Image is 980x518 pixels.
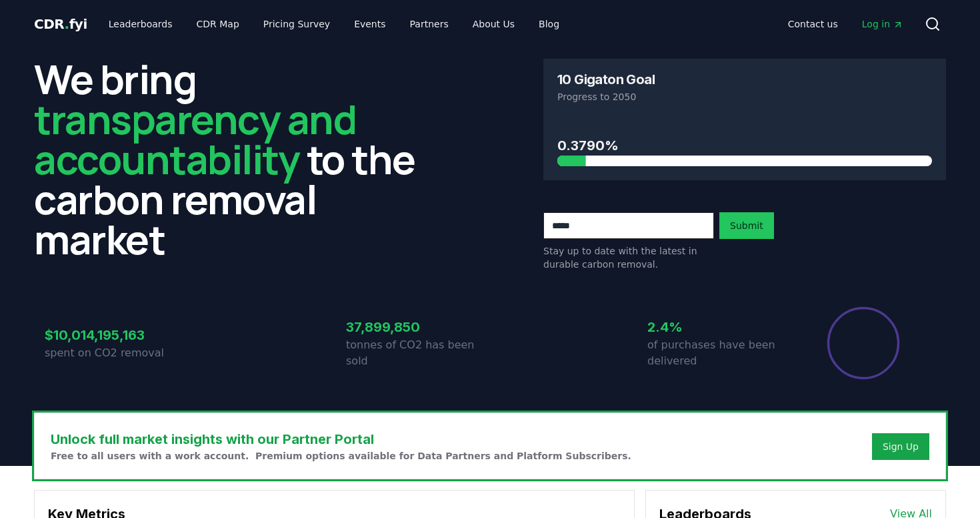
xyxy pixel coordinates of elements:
[719,212,774,239] button: Submit
[343,12,396,36] a: Events
[346,317,490,337] h3: 37,899,850
[399,12,459,36] a: Partners
[45,345,189,361] p: spent on CO2 removal
[346,337,490,369] p: tonnes of CO2 has been sold
[34,15,87,33] a: CDR.fyi
[872,433,929,460] button: Sign Up
[777,12,849,36] a: Contact us
[65,16,69,32] span: .
[851,12,914,36] a: Log in
[98,12,183,36] a: Leaderboards
[826,306,901,380] div: Percentage of sales delivered
[51,429,631,449] h3: Unlock full market insights with our Partner Portal
[51,449,631,463] p: Free to all users with a work account. Premium options available for Data Partners and Platform S...
[45,325,189,345] h3: $10,014,195,163
[253,12,341,36] a: Pricing Survey
[186,12,250,36] a: CDR Map
[34,16,87,32] span: CDR fyi
[557,90,932,103] p: Progress to 2050
[34,91,356,186] span: transparency and accountability
[647,317,791,337] h3: 2.4%
[528,12,570,36] a: Blog
[777,12,914,36] nav: Main
[883,440,919,453] a: Sign Up
[543,244,714,271] p: Stay up to date with the latest in durable carbon removal.
[557,136,932,156] h3: 0.3790%
[462,12,525,36] a: About Us
[98,12,570,36] nav: Main
[557,73,655,86] h3: 10 Gigaton Goal
[862,17,903,31] span: Log in
[647,337,791,369] p: of purchases have been delivered
[34,59,437,259] h2: We bring to the carbon removal market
